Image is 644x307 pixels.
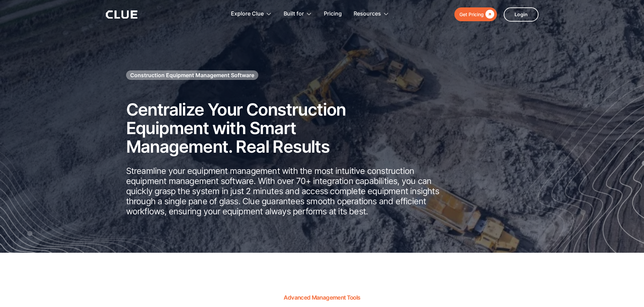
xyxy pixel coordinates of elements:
[130,71,254,79] h1: Construction Equipment Management Software
[126,166,447,216] p: Streamline your equipment management with the most intuitive construction equipment management so...
[484,10,494,19] div: 
[126,100,397,156] h2: Centralize Your Construction Equipment with Smart Management. Real Results
[459,10,484,19] div: Get Pricing
[231,3,272,25] div: Explore Clue
[454,7,497,21] a: Get Pricing
[504,7,539,22] a: Login
[354,3,381,25] div: Resources
[354,3,389,25] div: Resources
[284,3,304,25] div: Built for
[284,295,360,301] h2: Advanced Management Tools
[284,3,312,25] div: Built for
[495,53,644,253] img: Construction fleet management software
[324,3,342,25] a: Pricing
[231,3,264,25] div: Explore Clue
